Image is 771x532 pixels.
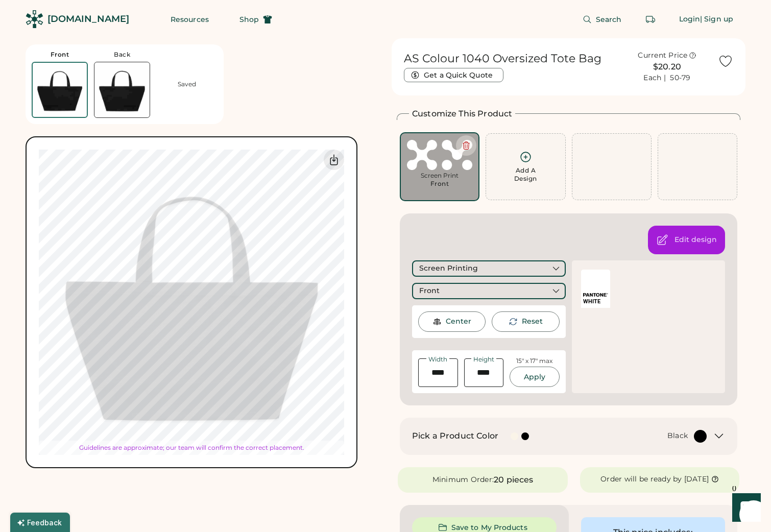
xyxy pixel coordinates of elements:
div: Screen Print [407,172,472,180]
div: Front [419,286,440,296]
img: AS Colour 1040 Black Front Thumbnail [33,63,87,117]
div: 20 pieces [494,474,533,486]
div: Black [667,431,688,441]
button: Delete this decoration. [456,135,476,156]
div: This will reset the rotation of the selected element to 0°. [522,317,543,327]
img: Rendered Logo - Screens [26,10,43,28]
span: Shop [239,16,259,23]
div: Front [51,51,69,59]
button: Apply [510,367,560,387]
div: Order will be ready by [600,474,682,485]
div: Login [679,14,701,25]
div: Add A Design [514,166,537,183]
button: Retrieve an order [640,9,661,30]
div: [DATE] [684,474,709,485]
img: Motto-20Y-XX-White-Horizontal.png [407,139,472,171]
div: Open the design editor to change colors, background, and decoration method. [674,235,717,245]
div: | Sign up [700,14,733,25]
div: Guidelines are approximate; our team will confirm the correct placement. [39,441,344,455]
iframe: Front Chat [722,486,766,530]
div: Download Front Mockup [324,150,344,170]
button: Resources [158,9,221,30]
span: Search [596,16,622,23]
div: [DOMAIN_NAME] [47,13,129,26]
h2: Customize This Product [412,108,512,120]
button: Search [570,9,634,30]
div: WHITE [583,298,608,305]
div: Each | 50-79 [643,73,690,83]
div: Current Price [638,51,687,61]
div: $20.20 [622,61,712,73]
button: Get a Quick Quote [404,68,503,82]
div: Minimum Order: [432,475,494,485]
h2: Pick a Product Color [412,430,498,442]
div: Height [471,356,496,362]
div: Saved [178,80,196,88]
div: Screen Printing [419,263,478,274]
img: Center Image Icon [432,317,442,326]
div: Center [446,317,471,327]
div: Back [114,51,130,59]
button: Shop [227,9,284,30]
img: AS Colour 1040 Black Back Thumbnail [94,62,150,117]
div: Front [430,180,449,188]
img: Pantone Logo [583,293,608,297]
div: 15" x 17" max [516,357,552,366]
div: Width [426,356,449,362]
h1: AS Colour 1040 Oversized Tote Bag [404,52,601,66]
